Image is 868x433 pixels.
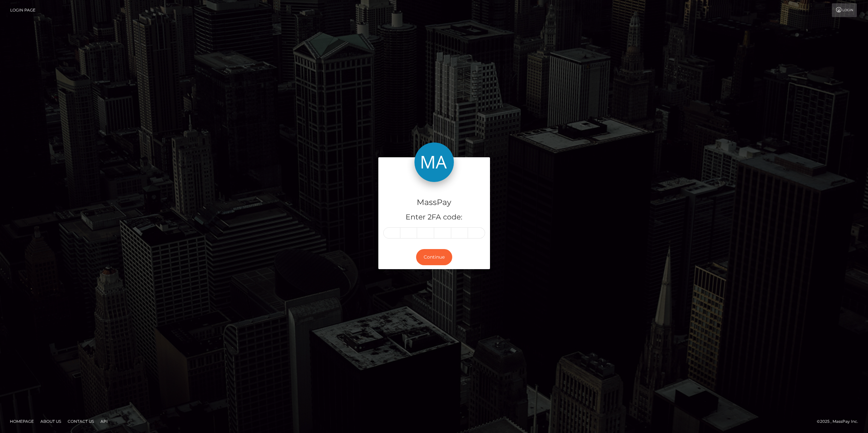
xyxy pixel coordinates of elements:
[38,416,64,426] a: About Us
[416,249,452,265] button: Continue
[832,3,857,17] a: Login
[383,212,485,222] h5: Enter 2FA code:
[10,3,35,17] a: Login Page
[98,416,110,426] a: API
[383,197,485,208] h4: MassPay
[817,418,863,425] div: © 2025 , MassPay Inc.
[65,416,97,426] a: Contact Us
[7,416,36,426] a: Homepage
[414,142,454,182] img: MassPay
